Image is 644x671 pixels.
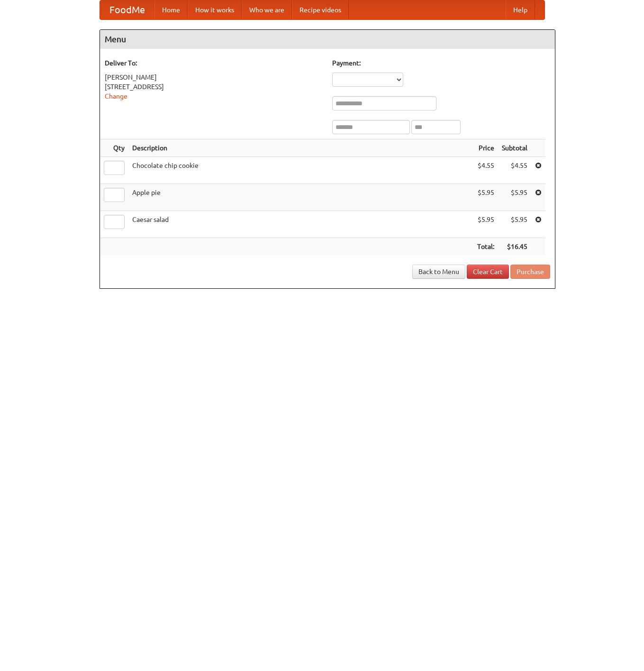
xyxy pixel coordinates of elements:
[188,0,242,19] a: How it works
[154,0,188,19] a: Home
[128,211,473,238] td: Caesar salad
[473,238,498,256] th: Total:
[242,0,292,19] a: Who we are
[510,265,550,279] button: Purchase
[412,265,465,279] a: Back to Menu
[467,265,509,279] a: Clear Cart
[473,157,498,184] td: $4.55
[498,211,531,238] td: $5.95
[100,0,154,19] a: FoodMe
[498,184,531,211] td: $5.95
[105,92,127,100] a: Change
[506,0,535,19] a: Help
[105,73,323,82] div: [PERSON_NAME]
[473,211,498,238] td: $5.95
[473,184,498,211] td: $5.95
[498,157,531,184] td: $4.55
[332,58,550,68] h5: Payment:
[473,139,498,157] th: Price
[100,139,128,157] th: Qty
[128,184,473,211] td: Apple pie
[105,58,323,68] h5: Deliver To:
[128,157,473,184] td: Chocolate chip cookie
[498,139,531,157] th: Subtotal
[498,238,531,256] th: $16.45
[100,30,555,49] h4: Menu
[105,82,323,92] div: [STREET_ADDRESS]
[292,0,349,19] a: Recipe videos
[128,139,473,157] th: Description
